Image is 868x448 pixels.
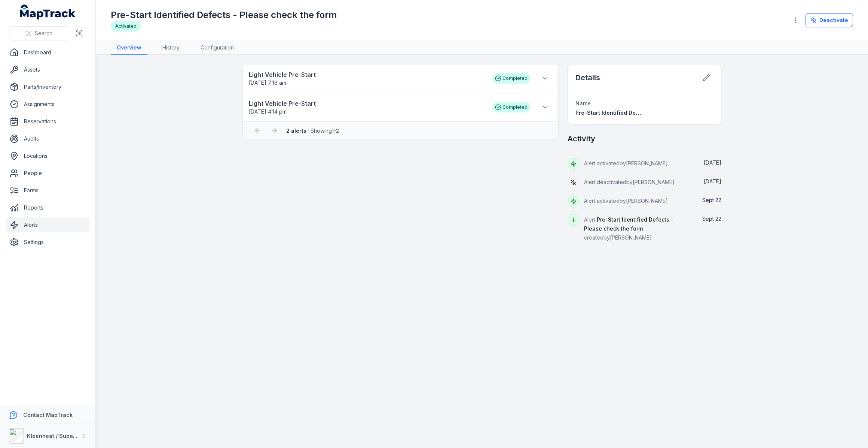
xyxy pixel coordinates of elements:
[704,178,721,184] span: [DATE]
[702,216,721,222] time: 22/09/2025, 3:58:34 pm
[702,197,721,203] time: 22/09/2025, 4:05:52 pm
[249,70,485,87] a: Light Vehicle Pre-Start[DATE] 7:16 am
[584,160,668,166] span: Alert activated by [PERSON_NAME]
[35,30,52,37] span: Search
[806,13,853,27] button: Deactivate
[493,102,531,112] div: Completed
[6,183,89,198] a: Forms
[575,109,715,116] span: Pre-Start Identified Defects - Please check the form
[6,148,89,163] a: Locations
[702,216,721,222] span: Sept 22
[6,166,89,181] a: People
[6,217,89,232] a: Alerts
[9,26,69,40] button: Search
[249,99,485,115] a: Light Vehicle Pre-Start[DATE] 4:14 pm
[6,114,89,129] a: Reservations
[584,216,673,241] span: Alert created by [PERSON_NAME]
[111,9,337,21] h1: Pre-Start Identified Defects - Please check the form
[111,21,141,31] div: Activated
[286,127,306,134] strong: 2 alerts
[702,197,721,203] span: Sept 22
[704,178,721,184] time: 23/09/2025, 8:14:33 am
[249,108,287,115] span: [DATE] 4:14 pm
[704,159,721,166] span: [DATE]
[6,200,89,215] a: Reports
[6,45,89,60] a: Dashboard
[195,41,240,55] a: Configuration
[568,133,595,144] h2: Activity
[704,159,721,166] time: 23/09/2025, 8:16:23 am
[111,41,147,55] a: Overview
[584,179,675,185] span: Alert deactivated by [PERSON_NAME]
[584,216,673,232] span: Pre-Start Identified Defects - Please check the form
[23,412,73,418] strong: Contact MapTrack
[6,79,89,94] a: Parts/Inventory
[249,79,286,86] time: 23/09/2025, 7:16:18 am
[6,131,89,146] a: Audits
[27,433,83,439] strong: Kleenheat / Supagas
[20,4,76,19] a: MapTrack
[249,108,287,115] time: 22/09/2025, 4:14:34 pm
[249,70,485,79] strong: Light Vehicle Pre-Start
[6,235,89,250] a: Settings
[156,41,186,55] a: History
[6,97,89,112] a: Assignments
[6,62,89,77] a: Assets
[575,100,591,106] span: Name
[493,73,531,84] div: Completed
[286,127,339,134] span: · Showing 1 - 2
[584,198,668,204] span: Alert activated by [PERSON_NAME]
[249,99,485,108] strong: Light Vehicle Pre-Start
[249,79,286,86] span: [DATE] 7:16 am
[575,72,600,83] h2: Details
